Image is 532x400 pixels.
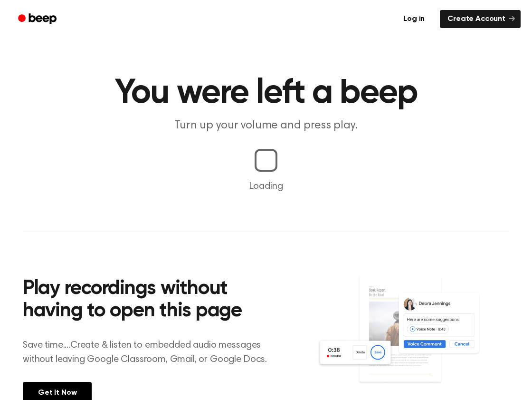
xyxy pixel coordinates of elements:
[11,179,521,194] p: Loading
[11,10,65,29] a: Beep
[440,10,521,28] a: Create Account
[394,8,434,30] a: Log in
[84,118,448,134] p: Turn up your volume and press play.
[23,338,279,367] p: Save time....Create & listen to embedded audio messages without leaving Google Classroom, Gmail, ...
[23,278,279,323] h2: Play recordings without having to open this page
[23,76,509,110] h1: You were left a beep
